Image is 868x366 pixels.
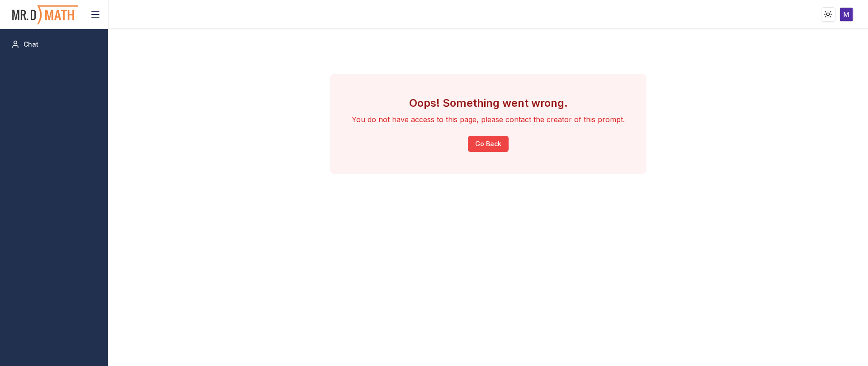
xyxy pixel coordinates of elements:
img: ACg8ocI3K3aSuzFEhhGVEpmOL6RR35L8WCnUE51r3YfROrWe52VSEg=s96-c [840,8,853,21]
img: PromptOwl [11,3,79,27]
span: Chat [24,40,38,49]
button: Go Back [468,136,509,152]
a: Chat [7,36,101,52]
h3: Oops! Something went wrong. [352,96,625,110]
p: You do not have access to this page, please contact the creator of this prompt. [352,114,625,125]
